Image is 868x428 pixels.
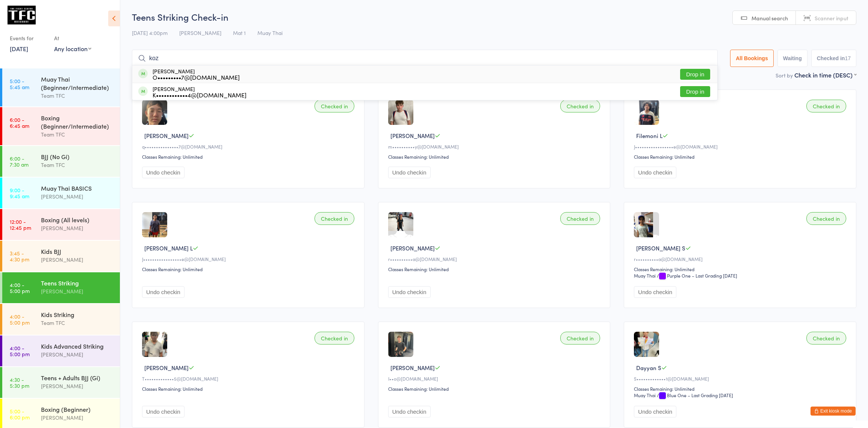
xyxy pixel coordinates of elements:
[2,68,120,106] a: 5:00 -5:45 amMuay Thai (Beginner/Intermediate)Team TFC
[10,313,30,325] time: 4:00 - 5:00 pm
[153,68,240,80] div: [PERSON_NAME]
[142,167,184,178] button: Undo checkin
[2,367,120,398] a: 4:30 -5:30 pmTeens + Adults BJJ (Gi)[PERSON_NAME]
[388,406,431,417] button: Undo checkin
[41,279,113,287] div: Teens Striking
[41,255,113,264] div: [PERSON_NAME]
[657,272,737,279] span: / Purple One – Last Grading [DATE]
[634,212,653,237] img: image1563430227.png
[2,107,120,145] a: 6:00 -6:45 amBoxing (Beginner/Intermediate)Team TFC
[680,86,710,97] button: Drop in
[10,282,30,294] time: 4:00 - 5:00 pm
[390,364,435,372] span: [PERSON_NAME]
[390,132,435,140] span: [PERSON_NAME]
[806,100,846,112] div: Checked in
[634,143,848,150] div: J•••••••••••••••••e@[DOMAIN_NAME]
[142,386,357,392] div: Classes Remaining: Unlimited
[41,247,113,255] div: Kids BJJ
[634,286,676,298] button: Undo checkin
[388,375,603,382] div: I••o@[DOMAIN_NAME]
[142,212,167,237] img: image1737616391.png
[752,14,788,22] span: Manual search
[388,167,431,178] button: Undo checkin
[777,50,808,67] button: Waiting
[41,130,113,139] div: Team TFC
[680,69,710,80] button: Drop in
[388,143,603,150] div: m••••••••••y@[DOMAIN_NAME]
[388,332,413,357] img: image1757572851.png
[634,100,659,125] img: image1737616351.png
[634,167,676,178] button: Undo checkin
[142,375,357,382] div: T•••••••••••••5@[DOMAIN_NAME]
[10,78,29,90] time: 5:00 - 5:45 am
[845,55,851,61] div: 17
[257,29,283,36] span: Muay Thai
[41,350,113,359] div: [PERSON_NAME]
[41,287,113,296] div: [PERSON_NAME]
[144,132,189,140] span: [PERSON_NAME]
[41,75,113,91] div: Muay Thai (Beginner/Intermediate)
[10,187,29,199] time: 9:00 - 9:45 am
[41,413,113,422] div: [PERSON_NAME]
[8,6,36,24] img: The Fight Centre Brisbane
[388,386,603,392] div: Classes Remaining: Unlimited
[41,382,113,390] div: [PERSON_NAME]
[10,345,30,357] time: 4:00 - 5:00 pm
[153,86,246,98] div: [PERSON_NAME]
[806,212,846,225] div: Checked in
[142,286,184,298] button: Undo checkin
[388,153,603,160] div: Classes Remaining: Unlimited
[2,178,120,208] a: 9:00 -9:45 amMuay Thai BASICS[PERSON_NAME]
[142,143,357,150] div: q•••••••••••••••7@[DOMAIN_NAME]
[636,132,662,140] span: Filemoni L
[2,209,120,240] a: 12:00 -12:45 pmBoxing (All levels)[PERSON_NAME]
[132,50,718,67] input: Search
[10,44,28,53] a: [DATE]
[132,11,856,23] h2: Teens Striking Check-in
[142,256,357,262] div: J•••••••••••••••••e@[DOMAIN_NAME]
[41,405,113,413] div: Boxing (Beginner)
[153,92,246,98] div: K••••••••••••4@[DOMAIN_NAME]
[811,50,856,67] button: Checked in17
[2,335,120,366] a: 4:00 -5:00 pmKids Advanced Striking[PERSON_NAME]
[657,392,733,398] span: / Blue One – Last Grading [DATE]
[54,44,91,53] div: Any location
[10,219,31,231] time: 12:00 - 12:45 pm
[2,241,120,272] a: 3:45 -4:30 pmKids BJJ[PERSON_NAME]
[388,256,603,262] div: r••••••••••a@[DOMAIN_NAME]
[233,29,246,36] span: Mat 1
[315,332,354,345] div: Checked in
[10,408,30,420] time: 5:00 - 6:00 pm
[41,114,113,130] div: Boxing (Beginner/Intermediate)
[142,332,167,357] img: image1756967367.png
[388,100,413,125] img: image1726124801.png
[10,250,29,262] time: 3:45 - 4:30 pm
[144,364,189,372] span: [PERSON_NAME]
[10,155,29,167] time: 6:00 - 7:30 am
[144,244,193,252] span: [PERSON_NAME] L
[153,74,240,80] div: O•••••••••7@[DOMAIN_NAME]
[41,161,113,169] div: Team TFC
[10,376,29,389] time: 4:30 - 5:30 pm
[560,212,600,225] div: Checked in
[41,342,113,350] div: Kids Advanced Striking
[142,266,357,272] div: Classes Remaining: Unlimited
[730,50,774,67] button: All Bookings
[815,14,848,22] span: Scanner input
[41,91,113,100] div: Team TFC
[179,29,221,36] span: [PERSON_NAME]
[41,319,113,327] div: Team TFC
[634,332,659,357] img: image1684212741.png
[315,212,354,225] div: Checked in
[388,266,603,272] div: Classes Remaining: Unlimited
[636,244,685,252] span: [PERSON_NAME] S
[634,266,848,272] div: Classes Remaining: Unlimited
[41,152,113,161] div: BJJ (No Gi)
[634,406,676,417] button: Undo checkin
[390,244,435,252] span: [PERSON_NAME]
[2,146,120,177] a: 6:00 -7:30 amBJJ (No Gi)Team TFC
[2,272,120,303] a: 4:00 -5:00 pmTeens Striking[PERSON_NAME]
[10,32,47,44] div: Events for
[634,392,656,398] div: Muay Thai
[634,153,848,160] div: Classes Remaining: Unlimited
